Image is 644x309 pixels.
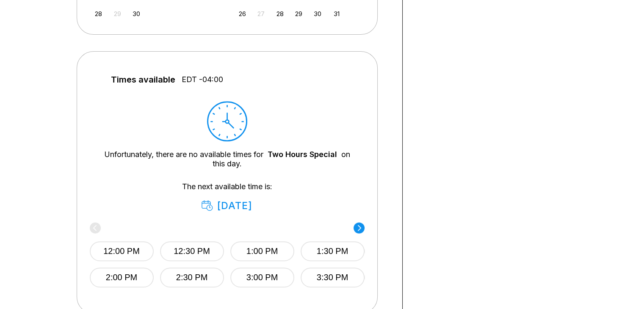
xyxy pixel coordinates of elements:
[90,268,154,287] button: 2:00 PM
[102,182,352,212] div: The next available time is:
[230,241,294,261] button: 1:00 PM
[255,8,267,19] div: Not available Monday, October 27th, 2025
[301,268,365,287] button: 3:30 PM
[230,268,294,287] button: 3:00 PM
[268,150,337,159] a: Two Hours Special
[130,8,142,19] div: Choose Tuesday, September 30th, 2025
[331,8,342,19] div: Choose Friday, October 31st, 2025
[293,8,304,19] div: Choose Wednesday, October 29th, 2025
[202,200,253,212] div: [DATE]
[112,8,123,19] div: Not available Monday, September 29th, 2025
[160,241,224,261] button: 12:30 PM
[111,75,175,84] span: Times available
[182,75,223,84] span: EDT -04:00
[160,268,224,287] button: 2:30 PM
[102,150,352,168] div: Unfortunately, there are no available times for on this day.
[274,8,286,19] div: Choose Tuesday, October 28th, 2025
[237,8,248,19] div: Choose Sunday, October 26th, 2025
[90,241,154,261] button: 12:00 PM
[301,241,365,261] button: 1:30 PM
[312,8,323,19] div: Choose Thursday, October 30th, 2025
[93,8,104,19] div: Choose Sunday, September 28th, 2025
